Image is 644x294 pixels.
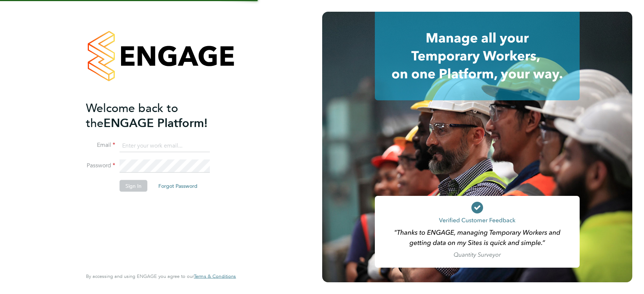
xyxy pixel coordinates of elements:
label: Email [86,141,115,149]
span: By accessing and using ENGAGE you agree to our [86,273,236,279]
a: Terms & Conditions [194,273,236,279]
span: Welcome back to the [86,101,178,130]
h2: ENGAGE Platform! [86,100,229,130]
label: Password [86,162,115,170]
button: Forgot Password [152,180,203,192]
button: Sign In [120,180,147,192]
input: Enter your work email... [120,139,210,152]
